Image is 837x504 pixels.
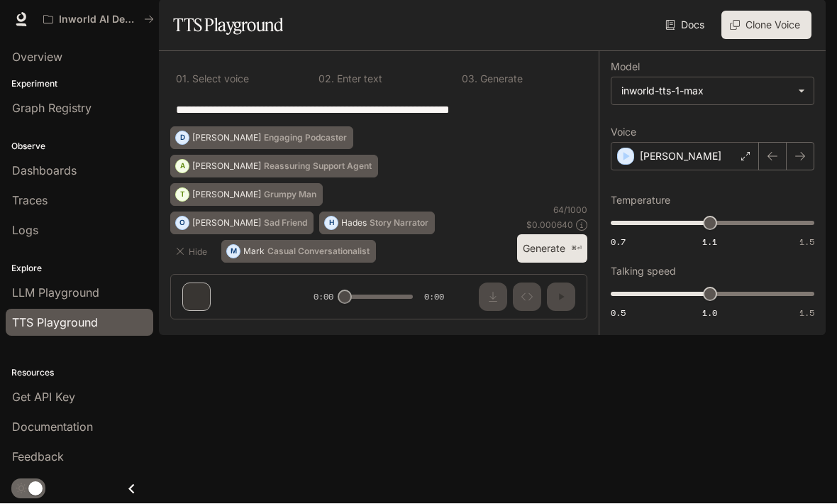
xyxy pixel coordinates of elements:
div: T [176,184,189,207]
a: Docs [663,11,710,40]
p: Talking speed [611,267,676,277]
p: Generate [477,75,523,84]
span: 1.1 [702,236,717,248]
span: 0.7 [611,236,626,248]
div: inworld-tts-1-max [611,78,814,105]
p: Select voice [189,75,249,84]
button: Generate⌘⏎ [517,235,587,264]
p: Grumpy Man [264,191,316,199]
button: A[PERSON_NAME]Reassuring Support Agent [170,155,378,178]
button: O[PERSON_NAME]Sad Friend [170,212,314,235]
h1: TTS Playground [173,11,283,40]
p: [PERSON_NAME] [192,191,261,199]
div: O [176,212,189,235]
span: 0.5 [611,307,626,319]
button: Hide [170,241,216,263]
div: A [176,155,189,178]
span: 1.5 [799,307,814,319]
p: Mark [243,248,265,256]
p: [PERSON_NAME] [640,150,721,164]
button: D[PERSON_NAME]Engaging Podcaster [170,127,353,150]
button: HHadesStory Narrator [319,212,435,235]
p: [PERSON_NAME] [192,163,261,171]
p: Story Narrator [370,219,428,228]
p: 0 3 . [462,75,477,84]
p: Temperature [611,196,670,206]
p: Casual Conversationalist [267,248,370,256]
p: Voice [611,128,636,138]
button: All workspaces [37,6,160,34]
p: Engaging Podcaster [264,134,347,143]
p: Sad Friend [264,219,307,228]
p: Model [611,62,640,72]
span: 1.0 [702,307,717,319]
span: 1.5 [799,236,814,248]
button: MMarkCasual Conversationalist [221,241,376,263]
p: Hades [341,219,367,228]
button: T[PERSON_NAME]Grumpy Man [170,184,323,207]
p: Enter text [334,75,382,84]
p: 0 2 . [318,75,334,84]
p: [PERSON_NAME] [192,219,261,228]
div: D [176,127,189,150]
div: M [227,241,240,263]
div: H [325,212,338,235]
div: inworld-tts-1-max [621,84,791,99]
p: Inworld AI Demos [59,14,138,26]
p: Reassuring Support Agent [264,163,372,171]
button: Clone Voice [721,11,811,40]
p: ⌘⏎ [571,245,582,253]
p: [PERSON_NAME] [192,134,261,143]
p: 0 1 . [176,75,189,84]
